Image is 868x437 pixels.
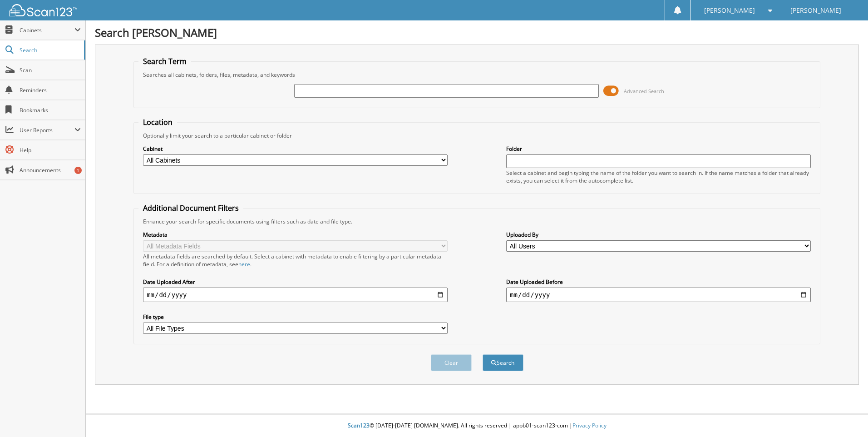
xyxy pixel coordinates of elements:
[138,218,815,225] div: Enhance your search for specific documents using filters such as date and file type.
[506,278,811,286] label: Date Uploaded Before
[431,354,472,371] button: Clear
[138,71,815,79] div: Searches all cabinets, folders, files, metadata, and keywords
[143,253,448,268] div: All metadata fields are searched by default. Select a cabinet with metadata to enable filtering b...
[74,167,82,174] div: 1
[238,260,250,268] a: here
[138,132,815,139] div: Optionally limit your search to a particular cabinet or folder
[143,231,448,238] label: Metadata
[20,146,81,154] span: Help
[506,169,811,184] div: Select a cabinet and begin typing the name of the folder you want to search in. If the name match...
[143,288,448,302] input: start
[20,106,81,114] span: Bookmarks
[20,66,81,74] span: Scan
[143,313,448,321] label: File type
[506,145,811,153] label: Folder
[790,8,841,13] span: [PERSON_NAME]
[138,117,177,127] legend: Location
[86,415,868,437] div: © [DATE]-[DATE] [DOMAIN_NAME]. All rights reserved | appb01-scan123-com |
[506,231,811,238] label: Uploaded By
[20,26,74,34] span: Cabinets
[138,203,243,213] legend: Additional Document Filters
[624,88,664,94] span: Advanced Search
[348,422,370,429] span: Scan123
[483,354,523,371] button: Search
[704,8,755,13] span: [PERSON_NAME]
[9,4,77,16] img: scan123-logo-white.svg
[95,25,859,40] h1: Search [PERSON_NAME]
[20,86,81,94] span: Reminders
[506,288,811,302] input: end
[20,46,79,54] span: Search
[572,422,607,429] a: Privacy Policy
[143,278,448,286] label: Date Uploaded After
[20,166,81,174] span: Announcements
[138,56,191,66] legend: Search Term
[20,126,74,134] span: User Reports
[143,145,448,153] label: Cabinet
